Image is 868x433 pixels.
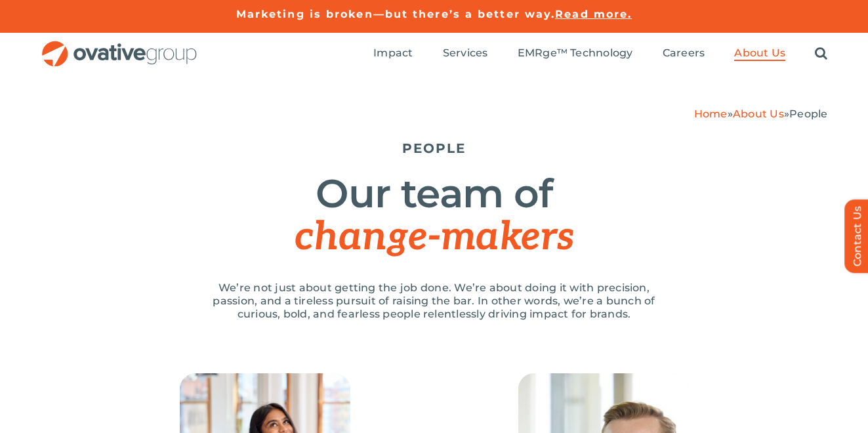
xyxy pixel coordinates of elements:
a: Impact [373,47,413,61]
h1: Our team of [41,173,828,258]
a: Marketing is broken—but there’s a better way. [236,8,556,20]
a: Search [815,47,827,61]
a: EMRge™ Technology [518,47,633,61]
span: change-makers [295,214,573,261]
a: About Us [733,108,784,120]
a: Home [694,108,728,120]
a: Careers [663,47,705,61]
span: EMRge™ Technology [518,47,633,60]
span: People [789,108,827,120]
span: Careers [663,47,705,60]
span: Services [443,47,488,60]
a: OG_Full_horizontal_RGB [41,39,198,52]
a: Read more. [555,8,632,20]
nav: Menu [373,33,827,75]
span: Impact [373,47,413,60]
h5: PEOPLE [41,140,828,156]
a: About Us [734,47,785,61]
span: About Us [734,47,785,60]
a: Services [443,47,488,61]
span: » » [694,108,828,120]
p: We’re not just about getting the job done. We’re about doing it with precision, passion, and a ti... [198,281,671,321]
